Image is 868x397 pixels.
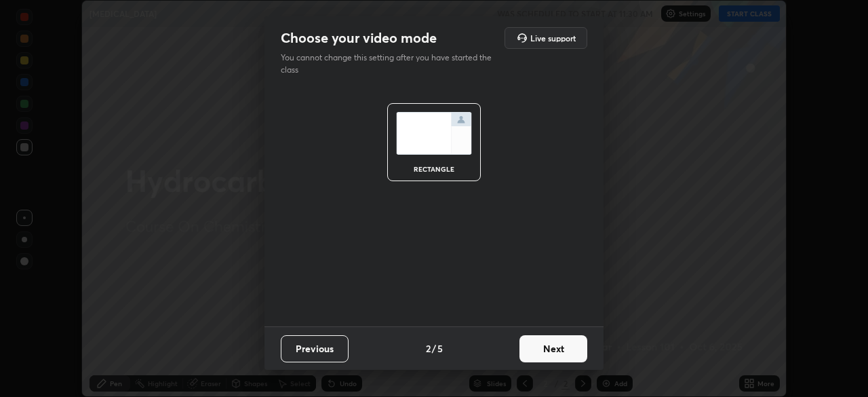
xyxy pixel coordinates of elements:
[530,34,576,42] h5: Live support
[281,29,437,47] h2: Choose your video mode
[437,341,443,356] h4: 5
[281,52,500,76] p: You cannot change this setting after you have started the class
[432,341,436,356] h4: /
[426,341,431,356] h4: 2
[407,166,461,172] div: rectangle
[281,335,349,362] button: Previous
[519,335,587,362] button: Next
[396,112,472,155] img: normalScreenIcon.ae25ed63.svg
